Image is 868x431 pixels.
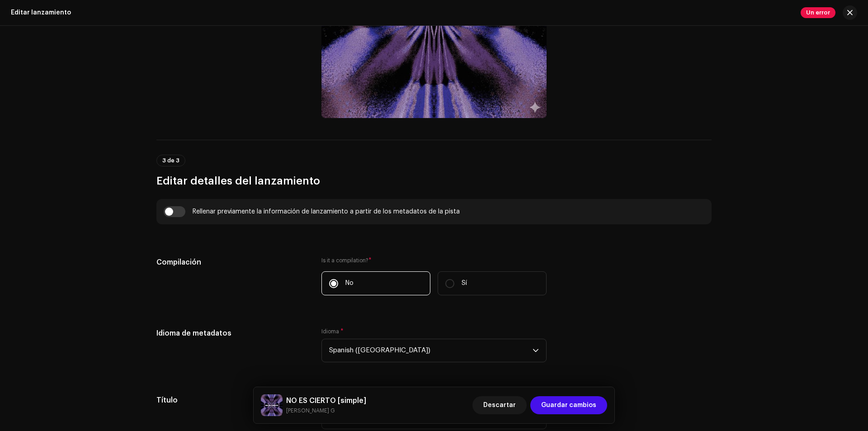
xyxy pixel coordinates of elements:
label: Idioma [321,328,344,335]
h5: NO ES CIERTO [simple] [286,395,366,406]
span: Descartar [483,396,516,414]
span: Guardar cambios [541,396,596,414]
p: No [345,279,354,288]
span: 3 de 3 [162,158,179,163]
p: Sí [462,279,467,288]
h5: Título [156,395,307,406]
button: Descartar [472,396,527,414]
h3: Editar detalles del lanzamiento [156,174,712,188]
h5: Compilación [156,257,307,268]
h5: Idioma de metadatos [156,328,307,339]
img: 4f961f96-e951-4bd7-bab8-2d45b8190d5a [261,394,283,416]
label: Is it a compilation? [321,257,547,264]
small: NO ES CIERTO [simple] [286,406,366,415]
div: Rellenar previamente la información de lanzamiento a partir de los metadatos de la pista [193,208,460,215]
span: Spanish (Latin America) [329,339,533,362]
div: dropdown trigger [533,339,539,362]
button: Guardar cambios [530,396,607,414]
